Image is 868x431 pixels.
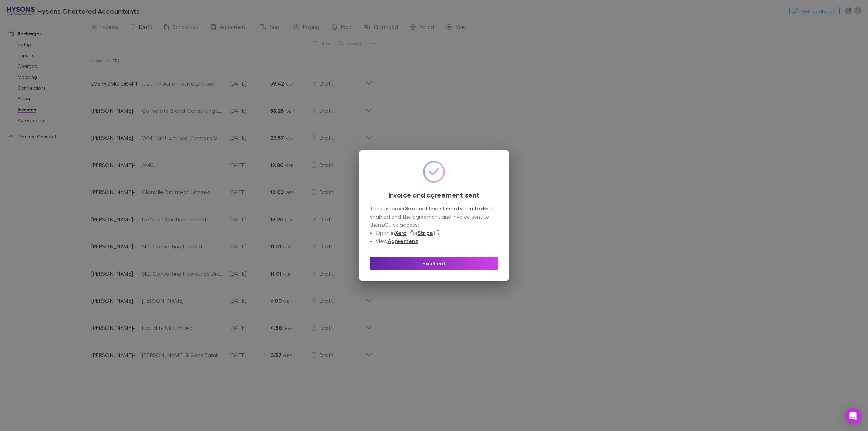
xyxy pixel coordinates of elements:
[395,229,407,236] a: Xero
[388,238,418,244] a: Agreement
[370,204,498,245] div: The customer was enabled and the agreement and invoice sent to them. Quick access:
[423,161,445,183] img: GradientCheckmarkIcon.svg
[845,408,861,424] div: Open Intercom Messenger
[405,205,484,212] strong: Sentinel Investments Limited
[370,191,498,199] h3: Invoice and agreement sent
[376,237,498,245] li: View
[418,229,433,236] a: Stripe
[376,229,498,237] li: Open in or
[370,257,498,270] button: Excellent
